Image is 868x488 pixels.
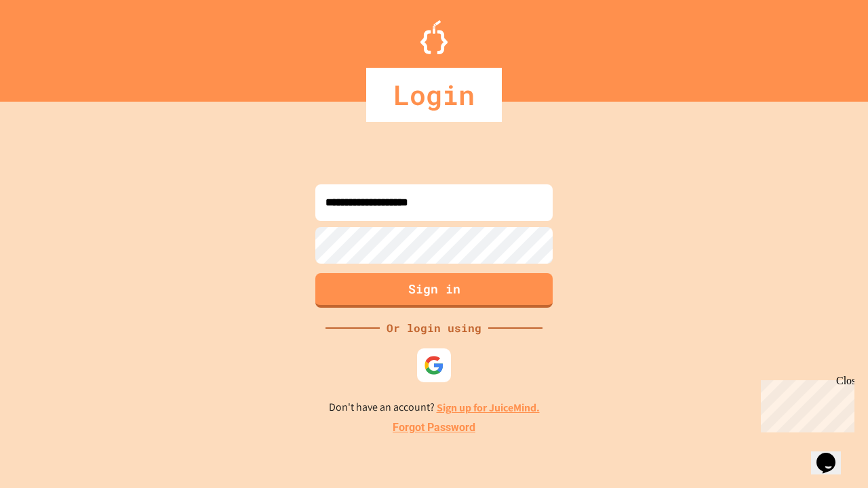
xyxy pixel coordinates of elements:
img: Logo.svg [420,20,448,54]
iframe: chat widget [811,434,854,474]
p: Don't have an account? [329,399,540,416]
img: google-icon.svg [424,355,444,375]
a: Sign up for JuiceMind. [437,401,540,415]
div: Or login using [380,320,488,336]
a: Forgot Password [393,420,475,436]
div: Chat with us now!Close [5,5,94,86]
button: Sign in [315,273,553,308]
div: Login [366,68,502,122]
iframe: chat widget [755,375,854,432]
